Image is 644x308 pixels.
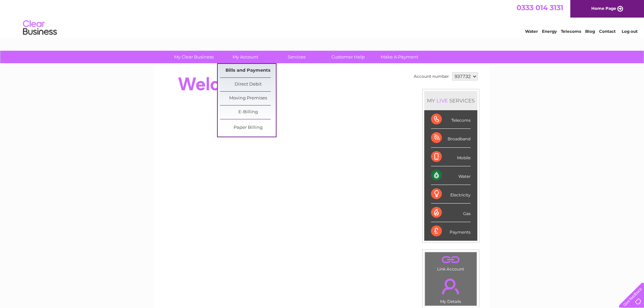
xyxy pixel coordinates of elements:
[542,29,557,34] a: Energy
[163,4,482,33] div: Clear Business is a trading name of Verastar Limited (registered in [GEOGRAPHIC_DATA] No. 3667643...
[431,204,471,222] div: Gas
[431,148,471,166] div: Mobile
[435,97,449,104] div: LIVE
[431,222,471,240] div: Payments
[372,51,427,63] a: Make A Payment
[431,166,471,185] div: Water
[412,71,451,82] td: Account number
[269,51,325,63] a: Services
[585,29,595,34] a: Blog
[220,121,276,135] a: Paper Billing
[23,18,57,38] img: logo.png
[622,29,638,34] a: Log out
[427,275,475,298] a: .
[320,51,376,63] a: Customer Help
[220,105,276,119] a: E-Billing
[425,252,477,273] td: Link Account
[217,51,273,63] a: My Account
[166,51,222,63] a: My Clear Business
[525,29,538,34] a: Water
[220,92,276,105] a: Moving Premises
[561,29,581,34] a: Telecoms
[431,110,471,129] div: Telecoms
[431,185,471,204] div: Electricity
[220,78,276,91] a: Direct Debit
[431,129,471,147] div: Broadband
[424,91,477,110] div: MY SERVICES
[599,29,616,34] a: Contact
[220,64,276,77] a: Bills and Payments
[425,273,477,306] td: My Details
[427,254,475,266] a: .
[517,3,563,12] a: 0333 014 3131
